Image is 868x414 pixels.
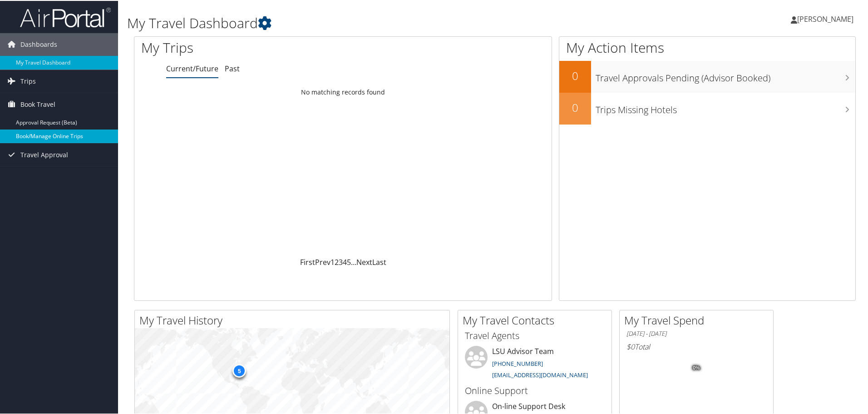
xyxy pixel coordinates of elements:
[20,6,111,27] img: airportal-logo.png
[351,256,356,266] span: …
[141,37,371,56] h1: My Trips
[20,69,36,92] span: Trips
[559,92,855,124] a: 0Trips Missing Hotels
[596,98,855,115] h3: Trips Missing Hotels
[492,370,588,378] a: [EMAIL_ADDRESS][DOMAIN_NAME]
[139,312,449,327] h2: My Travel History
[460,345,609,382] li: LSU Advisor Team
[20,32,57,55] span: Dashboards
[20,92,55,115] span: Book Travel
[797,13,853,23] span: [PERSON_NAME]
[356,256,372,266] a: Next
[347,256,351,266] a: 5
[20,143,68,165] span: Travel Approval
[596,66,855,84] h3: Travel Approvals Pending (Advisor Booked)
[335,256,339,266] a: 2
[225,63,240,73] a: Past
[559,99,591,115] h2: 0
[330,256,335,266] a: 1
[492,359,543,367] a: [PHONE_NUMBER]
[559,67,591,83] h2: 0
[232,363,246,376] div: 5
[372,256,386,266] a: Last
[626,341,635,351] span: $0
[134,83,552,100] td: No matching records found
[465,329,605,341] h3: Travel Agents
[626,329,766,337] h6: [DATE] - [DATE]
[343,256,347,266] a: 4
[791,5,863,32] a: [PERSON_NAME]
[463,312,612,327] h2: My Travel Contacts
[559,60,855,92] a: 0Travel Approvals Pending (Advisor Booked)
[166,63,218,73] a: Current/Future
[559,37,855,56] h1: My Action Items
[300,256,315,266] a: First
[315,256,330,266] a: Prev
[626,341,766,351] h6: Total
[693,364,700,370] tspan: 0%
[465,384,605,396] h3: Online Support
[127,13,617,32] h1: My Travel Dashboard
[339,256,343,266] a: 3
[624,312,773,327] h2: My Travel Spend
